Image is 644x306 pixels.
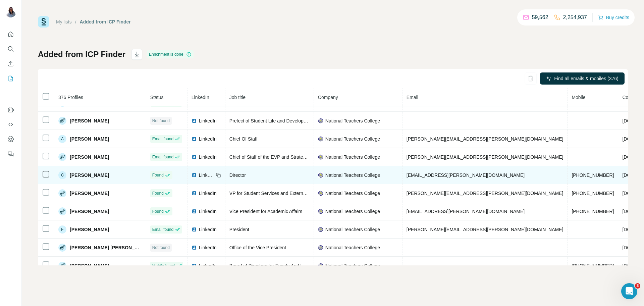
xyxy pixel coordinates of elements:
[229,227,249,232] span: President
[325,172,380,178] span: National Teachers College
[70,190,109,197] span: [PERSON_NAME]
[56,19,72,24] a: My lists
[58,225,66,234] div: F
[192,118,197,123] img: LinkedIn logo
[192,136,197,142] img: LinkedIn logo
[38,16,49,28] img: Surfe Logo
[318,154,323,160] img: company-logo
[532,13,548,21] p: 59,562
[318,263,323,268] img: company-logo
[199,244,217,251] span: LinkedIn
[229,118,314,123] span: Prefect of Student Life and Development
[572,95,585,100] span: Mobile
[554,75,618,82] span: Find all emails & mobiles (376)
[5,7,16,17] img: Avatar
[58,117,66,125] img: Avatar
[199,172,214,178] span: LinkedIn
[5,133,16,145] button: Dashboard
[325,154,380,160] span: National Teachers College
[5,148,16,160] button: Feedback
[192,172,197,178] img: LinkedIn logo
[152,118,170,124] span: Not found
[152,172,164,178] span: Found
[58,262,66,270] img: Avatar
[407,209,525,214] span: [EMAIL_ADDRESS][PERSON_NAME][DOMAIN_NAME]
[70,172,109,178] span: [PERSON_NAME]
[70,244,142,251] span: [PERSON_NAME] [PERSON_NAME]
[407,136,563,142] span: [PERSON_NAME][EMAIL_ADDRESS][PERSON_NAME][DOMAIN_NAME]
[199,154,217,160] span: LinkedIn
[540,72,625,85] button: Find all emails & mobiles (376)
[70,262,109,269] span: [PERSON_NAME]
[5,28,16,40] button: Quick start
[192,191,197,196] img: LinkedIn logo
[325,226,380,233] span: National Teachers College
[318,95,338,100] span: Company
[75,18,76,25] li: /
[572,209,614,214] span: [PHONE_NUMBER]
[58,189,66,197] img: Avatar
[318,118,323,123] img: company-logo
[70,226,109,233] span: [PERSON_NAME]
[199,226,217,233] span: LinkedIn
[621,283,637,299] iframe: Intercom live chat
[58,153,66,161] img: Avatar
[325,262,380,269] span: National Teachers College
[192,263,197,268] img: LinkedIn logo
[38,49,125,60] h1: Added from ICP Finder
[325,117,380,124] span: National Teachers College
[199,190,217,197] span: LinkedIn
[572,263,614,268] span: [PHONE_NUMBER]
[635,283,640,289] span: 3
[70,117,109,124] span: [PERSON_NAME]
[152,190,164,196] span: Found
[325,190,380,197] span: National Teachers College
[325,244,380,251] span: National Teachers College
[199,136,217,142] span: LinkedIn
[152,136,173,142] span: Email found
[192,227,197,232] img: LinkedIn logo
[318,191,323,196] img: company-logo
[229,172,246,178] span: Director
[58,135,66,143] div: A
[199,262,217,269] span: LinkedIn
[152,263,175,269] span: Mobile found
[229,263,319,268] span: Board of Directors for Events And Logistics
[5,118,16,131] button: Use Surfe API
[192,245,197,250] img: LinkedIn logo
[229,136,258,142] span: Chief Of Staff
[229,191,321,196] span: VP for Student Services and External Affairs
[229,245,286,250] span: Office of the Vice President
[598,13,629,22] button: Buy credits
[192,154,197,160] img: LinkedIn logo
[229,154,358,160] span: Chief of Staff of the EVP and Strategy and Planning Associate
[199,117,217,124] span: LinkedIn
[318,227,323,232] img: company-logo
[80,18,131,25] div: Added from ICP Finder
[318,136,323,142] img: company-logo
[5,72,16,85] button: My lists
[152,208,164,214] span: Found
[407,154,563,160] span: [PERSON_NAME][EMAIL_ADDRESS][PERSON_NAME][DOMAIN_NAME]
[192,209,197,214] img: LinkedIn logo
[407,191,563,196] span: [PERSON_NAME][EMAIL_ADDRESS][PERSON_NAME][DOMAIN_NAME]
[150,95,164,100] span: Status
[318,245,323,250] img: company-logo
[325,136,380,142] span: National Teachers College
[572,172,614,178] span: [PHONE_NUMBER]
[325,208,380,215] span: National Teachers College
[318,172,323,178] img: company-logo
[70,136,109,142] span: [PERSON_NAME]
[199,208,217,215] span: LinkedIn
[70,154,109,160] span: [PERSON_NAME]
[152,154,173,160] span: Email found
[70,208,109,215] span: [PERSON_NAME]
[229,209,302,214] span: Vice President for Academic Affairs
[58,244,66,252] img: Avatar
[563,13,587,21] p: 2,254,937
[407,227,563,232] span: [PERSON_NAME][EMAIL_ADDRESS][PERSON_NAME][DOMAIN_NAME]
[5,58,16,70] button: Enrich CSV
[58,95,83,100] span: 376 Profiles
[192,95,209,100] span: LinkedIn
[572,191,614,196] span: [PHONE_NUMBER]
